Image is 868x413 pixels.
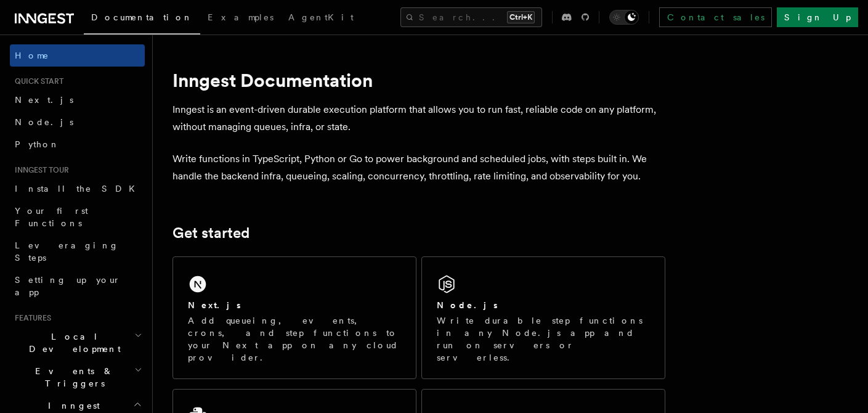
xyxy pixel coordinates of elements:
[421,256,665,379] a: Node.jsWrite durable step functions in any Node.js app and run on servers or serverless.
[10,89,145,111] a: Next.js
[10,365,134,390] span: Events & Triggers
[10,360,145,395] button: Events & Triggers
[777,7,858,27] a: Sign Up
[172,69,665,91] h1: Inngest Documentation
[172,256,416,379] a: Next.jsAdd queueing, events, crons, and step functions to your Next app on any cloud provider.
[91,12,193,22] span: Documentation
[659,7,772,27] a: Contact sales
[15,95,73,105] span: Next.js
[10,330,134,355] span: Local Development
[188,299,241,311] h2: Next.js
[288,12,354,22] span: AgentKit
[609,10,639,25] button: Toggle dark mode
[10,325,145,360] button: Local Development
[172,150,665,185] p: Write functions in TypeScript, Python or Go to power background and scheduled jobs, with steps bu...
[10,165,69,175] span: Inngest tour
[10,111,145,133] a: Node.js
[84,4,200,35] a: Documentation
[10,200,145,234] a: Your first Functions
[10,76,63,86] span: Quick start
[188,314,401,364] p: Add queueing, events, crons, and step functions to your Next app on any cloud provider.
[10,133,145,155] a: Python
[200,4,281,33] a: Examples
[15,206,88,228] span: Your first Functions
[15,117,73,127] span: Node.js
[10,269,145,303] a: Setting up your app
[15,184,142,194] span: Install the SDK
[437,314,650,364] p: Write durable step functions in any Node.js app and run on servers or serverless.
[172,101,665,136] p: Inngest is an event-driven durable execution platform that allows you to run fast, reliable code ...
[10,178,145,200] a: Install the SDK
[10,234,145,269] a: Leveraging Steps
[507,11,535,23] kbd: Ctrl+K
[15,275,121,297] span: Setting up your app
[15,49,49,62] span: Home
[15,139,60,149] span: Python
[281,4,361,33] a: AgentKit
[437,299,498,311] h2: Node.js
[208,12,274,22] span: Examples
[400,7,542,27] button: Search...Ctrl+K
[172,224,249,242] a: Get started
[10,44,145,67] a: Home
[15,240,119,263] span: Leveraging Steps
[10,313,51,323] span: Features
